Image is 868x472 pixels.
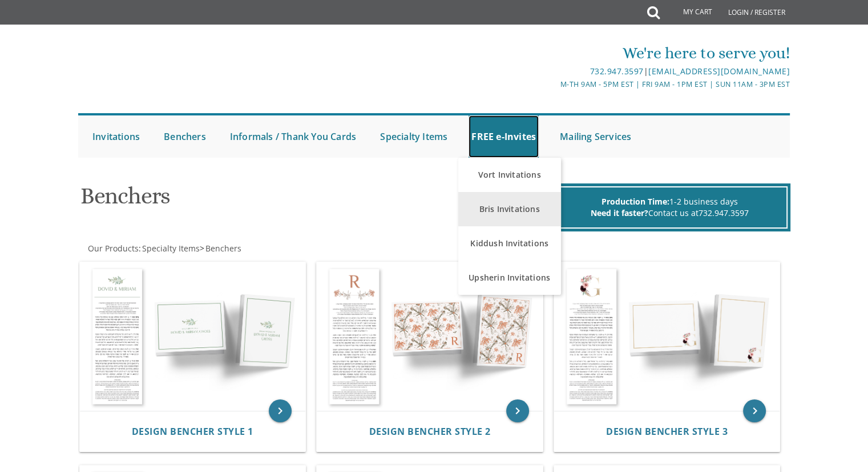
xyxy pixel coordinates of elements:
a: Benchers [161,115,209,158]
a: Our Products [87,243,139,254]
div: | [316,65,790,78]
span: Specialty Items [142,243,200,254]
a: Mailing Services [557,115,634,158]
h1: Benchers [80,183,546,217]
a: Benchers [204,243,241,254]
a: Specialty Items [141,243,200,254]
a: Design Bencher Style 1 [132,426,253,437]
a: 732.947.3597 [590,66,643,77]
div: We're here to serve you! [316,42,790,65]
a: Kiddush Invitations [458,226,561,261]
a: Vort Invitations [458,158,561,192]
a: 732.947.3597 [699,207,749,218]
a: Invitations [90,115,143,158]
a: Specialty Items [377,115,450,158]
img: Design Bencher Style 2 [317,262,543,411]
span: > [200,243,241,254]
span: Design Bencher Style 1 [132,425,253,438]
span: Need it faster? [591,207,648,218]
a: Informals / Thank You Cards [227,115,359,158]
span: Design Bencher Style 2 [369,425,490,438]
a: keyboard_arrow_right [269,399,292,422]
span: Production Time: [601,196,669,207]
a: FREE e-Invites [469,115,539,158]
div: : [78,243,434,254]
a: Bris Invitations [458,192,561,226]
span: Design Bencher Style 3 [606,425,728,438]
a: My Cart [659,1,720,24]
a: Design Bencher Style 2 [369,426,490,437]
div: M-Th 9am - 5pm EST | Fri 9am - 1pm EST | Sun 11am - 3pm EST [316,78,790,90]
img: Design Bencher Style 1 [80,262,306,411]
a: keyboard_arrow_right [743,399,766,422]
img: Design Bencher Style 3 [554,262,780,411]
div: 1-2 business days Contact us at [552,186,788,229]
a: Upsherin Invitations [458,261,561,295]
a: [EMAIL_ADDRESS][DOMAIN_NAME] [648,66,790,77]
span: Benchers [205,243,241,254]
a: Design Bencher Style 3 [606,426,728,437]
a: keyboard_arrow_right [506,399,529,422]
